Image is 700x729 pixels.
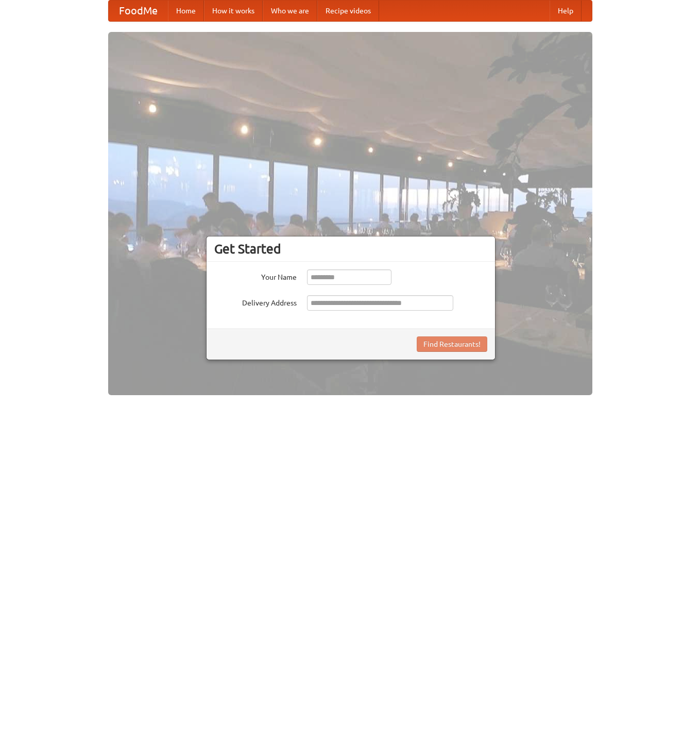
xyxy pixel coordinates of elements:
[263,1,317,21] a: Who we are
[317,1,379,21] a: Recipe videos
[214,295,297,308] label: Delivery Address
[204,1,263,21] a: How it works
[214,241,487,257] h3: Get Started
[168,1,204,21] a: Home
[214,269,297,282] label: Your Name
[109,1,168,21] a: FoodMe
[417,336,487,352] button: Find Restaurants!
[550,1,582,21] a: Help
